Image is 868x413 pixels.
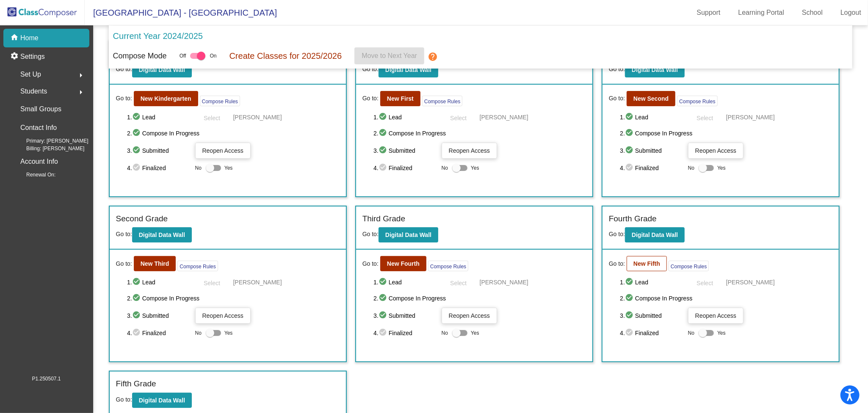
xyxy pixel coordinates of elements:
span: Renewal On: [13,171,55,179]
span: 1. Lead [620,277,684,287]
a: Learning Portal [732,6,791,19]
b: Digital Data Wall [139,66,185,73]
button: Compose Rules [677,96,717,106]
span: No [195,329,202,337]
mat-icon: check_circle [132,163,142,173]
span: No [442,164,448,172]
button: Compose Rules [200,96,240,106]
mat-icon: check_circle [625,277,635,287]
b: Digital Data Wall [139,397,185,404]
b: New Fifth [633,260,660,267]
button: Digital Data Wall [625,62,685,77]
mat-icon: check_circle [132,112,142,122]
span: Select [697,115,713,121]
span: Go to: [609,231,625,237]
span: [PERSON_NAME] [233,113,282,121]
button: Digital Data Wall [132,227,192,242]
button: New Kindergarten [134,91,198,106]
b: New Third [141,260,169,267]
button: Reopen Access [688,308,744,324]
button: Reopen Access [195,143,251,159]
a: Support [690,6,727,19]
b: New First [387,95,414,102]
mat-icon: check_circle [625,128,635,138]
span: Select [204,115,220,121]
span: Go to: [609,66,625,72]
span: Go to: [362,231,379,237]
mat-icon: settings [10,52,20,62]
p: Settings [20,52,45,62]
p: Current Year 2024/2025 [113,30,203,42]
button: Digital Data Wall [132,393,192,408]
mat-icon: check_circle [132,293,142,303]
span: Go to: [116,66,132,72]
span: Go to: [362,66,379,72]
button: New Fifth [627,256,667,271]
span: Select [450,115,467,121]
button: Reopen Access [195,308,251,324]
span: Select [450,280,467,286]
span: Reopen Access [449,147,490,154]
b: New Fourth [387,260,420,267]
span: 4. Finalized [127,163,191,173]
button: Digital Data Wall [379,62,438,77]
button: Digital Data Wall [132,62,192,77]
label: Second Grade [116,213,168,225]
p: Small Groups [20,103,61,115]
span: 3. Submitted [373,311,437,321]
span: 1. Lead [620,112,684,122]
span: Go to: [609,94,625,103]
mat-icon: check_circle [132,128,142,138]
span: [PERSON_NAME] [726,113,775,121]
span: [PERSON_NAME] [726,278,775,286]
button: Select [195,275,229,289]
span: 2. Compose In Progress [373,128,586,138]
mat-icon: check_circle [379,163,389,173]
span: Primary: [PERSON_NAME] [13,137,88,145]
button: Compose Rules [428,261,468,271]
label: Fourth Grade [609,213,657,225]
button: Digital Data Wall [625,227,685,242]
b: Digital Data Wall [385,66,431,73]
mat-icon: arrow_right [76,87,86,97]
a: School [795,6,829,19]
mat-icon: check_circle [625,146,635,156]
mat-icon: check_circle [132,146,142,156]
span: [PERSON_NAME] [480,113,528,121]
span: 4. Finalized [127,328,191,338]
span: Go to: [116,396,132,403]
span: [GEOGRAPHIC_DATA] - [GEOGRAPHIC_DATA] [85,6,277,19]
span: 1. Lead [373,277,437,287]
span: 1. Lead [373,112,437,122]
button: Digital Data Wall [379,227,438,242]
span: Students [20,85,47,97]
mat-icon: check_circle [379,146,389,156]
span: Go to: [116,94,132,103]
span: 4. Finalized [620,163,684,173]
span: 2. Compose In Progress [127,293,340,303]
mat-icon: help [428,52,438,62]
span: Billing: [PERSON_NAME] [13,145,84,152]
span: Set Up [20,69,41,80]
span: Yes [717,328,726,338]
mat-icon: check_circle [132,311,142,321]
button: Select [688,110,722,124]
mat-icon: check_circle [625,311,635,321]
mat-icon: check_circle [379,277,389,287]
span: Reopen Access [695,312,736,319]
button: New First [380,91,420,106]
span: Reopen Access [695,147,736,154]
button: Compose Rules [422,96,462,106]
span: Reopen Access [202,147,243,154]
span: Go to: [362,94,379,103]
mat-icon: arrow_right [76,70,86,80]
button: Select [442,110,475,124]
button: Select [688,275,722,289]
b: Digital Data Wall [385,231,431,238]
span: No [195,164,202,172]
mat-icon: check_circle [625,328,635,338]
span: No [688,164,694,172]
b: Digital Data Wall [632,66,678,73]
p: Home [20,33,39,43]
span: 2. Compose In Progress [373,293,586,303]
